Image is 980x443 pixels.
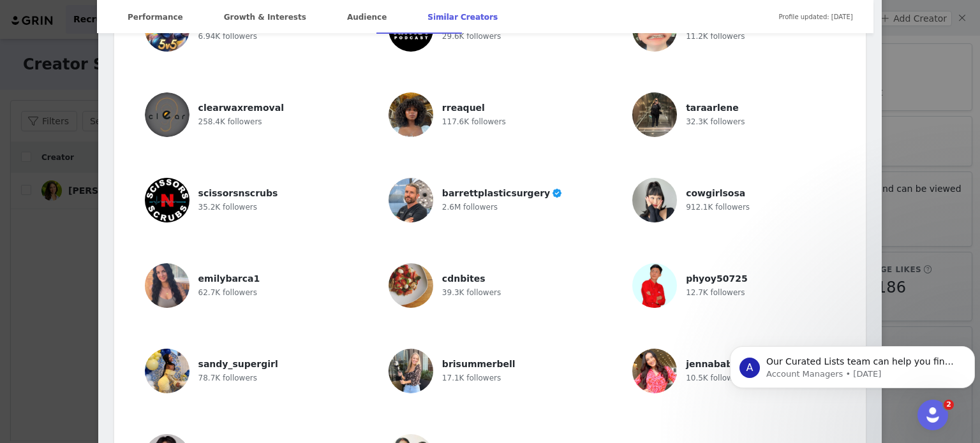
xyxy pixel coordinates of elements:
span: 32.3K followers [686,117,745,126]
span: cdnbites [442,273,486,284]
img: rreaquel [389,92,433,137]
span: 258.4K followers [198,117,262,126]
span: 35.2K followers [198,203,257,212]
span: 2.6M followers [442,203,498,212]
span: 912.1K followers [686,203,750,212]
span: rreaquel [442,103,485,113]
span: scissorsnscrubs [198,188,278,198]
img: scissorsnscrubs [145,178,189,222]
span: 62.7K followers [198,288,257,297]
img: cdnbites [389,263,433,308]
span: sandy_supergirl [198,359,278,369]
img: clearwaxremoval [145,92,189,137]
span: emilybarca1 [198,273,260,284]
img: taraarlene [632,92,677,137]
iframe: Intercom live chat [917,400,948,430]
img: phyoy50725 [632,263,677,308]
span: taraarlene [686,103,739,113]
span: brisummerbell [442,359,516,369]
img: jennababiolakis [632,349,677,393]
span: 78.7K followers [198,374,257,382]
span: 117.6K followers [442,117,506,126]
span: Profile updated: [DATE] [778,3,852,31]
iframe: Intercom notifications message [725,319,980,409]
span: phyoy50725 [686,273,748,284]
img: sandy_supergirl [145,349,189,393]
span: 10.5K followers [686,374,745,382]
img: cowgirlsosa [632,178,677,222]
span: clearwaxremoval [198,103,284,113]
span: barrettplasticsurgery [442,188,550,198]
img: brisummerbell [389,349,433,393]
span: 39.3K followers [442,288,501,297]
img: emilybarca1 [145,263,189,308]
span: jennababiolakis [686,359,765,369]
span: 12.7K followers [686,288,745,297]
span: 17.1K followers [442,374,501,382]
img: barrettplasticsurgery [389,178,433,222]
span: 2 [944,400,954,410]
span: cowgirlsosa [686,188,745,198]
